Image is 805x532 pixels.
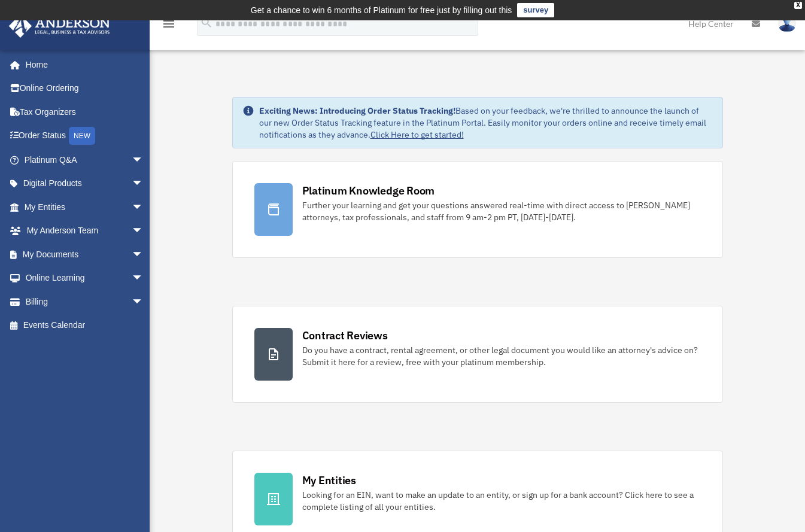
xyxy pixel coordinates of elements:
a: Online Learningarrow_drop_down [8,266,162,290]
a: Click Here to get started! [370,129,464,140]
a: menu [162,21,176,31]
span: arrow_drop_down [132,290,156,314]
a: Digital Productsarrow_drop_down [8,172,162,196]
i: search [200,16,213,29]
img: User Pic [778,15,796,32]
i: menu [162,17,176,31]
a: Online Ordering [8,77,162,101]
strong: Exciting News: Introducing Order Status Tracking! [259,105,455,116]
div: Platinum Knowledge Room [302,183,435,198]
span: arrow_drop_down [132,219,156,244]
div: close [794,2,802,9]
a: My Entitiesarrow_drop_down [8,195,162,219]
a: Billingarrow_drop_down [8,290,162,314]
a: My Anderson Teamarrow_drop_down [8,219,162,243]
div: NEW [69,127,95,145]
div: Do you have a contract, rental agreement, or other legal document you would like an attorney's ad... [302,344,701,368]
div: My Entities [302,473,356,488]
div: Looking for an EIN, want to make an update to an entity, or sign up for a bank account? Click her... [302,489,701,513]
a: Platinum Knowledge Room Further your learning and get your questions answered real-time with dire... [232,161,723,258]
div: Further your learning and get your questions answered real-time with direct access to [PERSON_NAM... [302,199,701,223]
div: Get a chance to win 6 months of Platinum for free just by filling out this [251,3,512,17]
span: arrow_drop_down [132,172,156,196]
a: My Documentsarrow_drop_down [8,242,162,266]
span: arrow_drop_down [132,266,156,291]
span: arrow_drop_down [132,195,156,220]
div: Based on your feedback, we're thrilled to announce the launch of our new Order Status Tracking fe... [259,105,713,141]
div: Contract Reviews [302,328,388,343]
a: Tax Organizers [8,100,162,124]
img: Anderson Advisors Platinum Portal [5,14,114,38]
span: arrow_drop_down [132,148,156,172]
a: survey [517,3,554,17]
a: Contract Reviews Do you have a contract, rental agreement, or other legal document you would like... [232,306,723,403]
a: Order StatusNEW [8,124,162,148]
a: Events Calendar [8,314,162,338]
span: arrow_drop_down [132,242,156,267]
a: Home [8,53,156,77]
a: Platinum Q&Aarrow_drop_down [8,148,162,172]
